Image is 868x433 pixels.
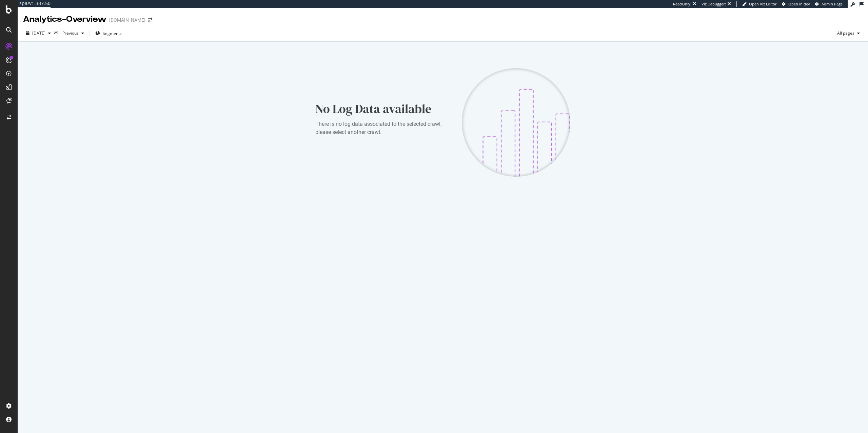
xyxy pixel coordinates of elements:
[702,1,726,7] div: Viz Debugger:
[315,120,451,136] div: There is no log data associated to the selected crawl, please select another crawl.
[23,14,106,25] div: Analytics - Overview
[315,100,451,117] div: No Log Data available
[673,1,691,7] div: ReadOnly:
[834,28,863,39] button: All pages
[32,30,45,36] span: 2025 Sep. 28th
[782,1,810,7] a: Open in dev
[742,1,777,7] a: Open Viz Editor
[109,17,145,23] div: [DOMAIN_NAME]
[462,68,570,177] img: CKGWtfuM.png
[834,30,854,36] span: All pages
[822,1,843,6] span: Admin Page
[103,31,122,36] span: Segments
[60,28,87,39] button: Previous
[148,18,152,22] div: arrow-right-arrow-left
[749,1,777,6] span: Open Viz Editor
[60,30,79,36] span: Previous
[93,28,124,39] button: Segments
[54,29,60,36] span: vs
[788,1,810,6] span: Open in dev
[815,1,843,7] a: Admin Page
[23,28,54,39] button: [DATE]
